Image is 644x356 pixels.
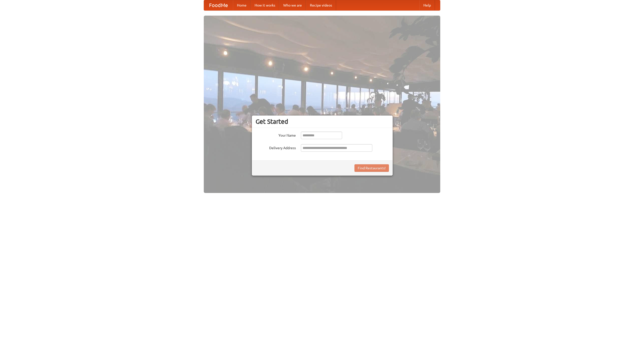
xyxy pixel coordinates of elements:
label: Delivery Address [256,144,296,150]
a: Who we are [279,0,306,10]
a: Home [233,0,251,10]
label: Your Name [256,132,296,138]
h3: Get Started [256,118,389,125]
button: Find Restaurants! [354,164,389,172]
a: How it works [251,0,279,10]
a: Recipe videos [306,0,336,10]
a: FoodMe [204,0,233,10]
a: Help [419,0,435,10]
